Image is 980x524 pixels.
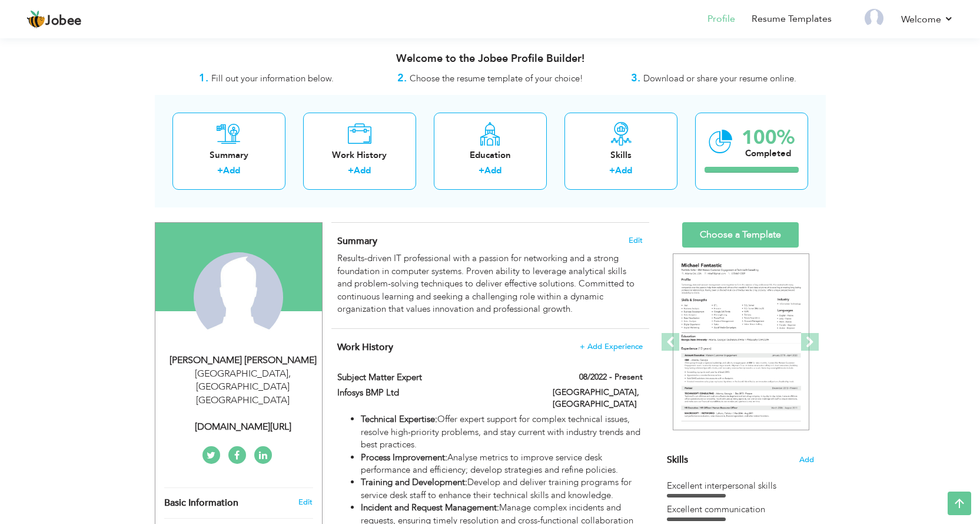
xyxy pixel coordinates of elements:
label: 08/2022 - Present [579,371,643,383]
div: [DOMAIN_NAME][URL] [164,420,322,434]
a: Add [223,164,240,176]
div: Results-driven IT professional with a passion for networking and a strong foundation in computer ... [337,252,642,315]
div: 100% [742,128,795,147]
strong: Process Improvement: [361,452,447,463]
span: Summary [337,235,377,248]
span: + Add Experience [580,342,643,351]
div: Excellent interpersonal skills [667,480,814,492]
span: Add [799,454,814,466]
span: , [288,367,291,380]
div: [PERSON_NAME] [PERSON_NAME] [164,354,322,367]
a: Add [615,164,632,176]
strong: Incident and Request Management: [361,502,499,513]
a: Add [354,164,371,176]
label: + [609,164,615,177]
strong: 2. [397,71,407,85]
strong: Training and Development: [361,476,467,488]
label: [GEOGRAPHIC_DATA], [GEOGRAPHIC_DATA] [553,387,643,410]
label: + [479,164,484,177]
a: Add [484,164,501,176]
a: Choose a Template [682,222,799,248]
li: Offer expert support for complex technical issues, resolve high-priority problems, and stay curre... [361,413,642,451]
span: Jobee [45,15,82,28]
a: Welcome [901,12,954,27]
a: Resume Templates [752,12,832,26]
span: Fill out your information below. [211,72,334,84]
strong: Technical Expertise: [361,413,437,425]
div: Summary [182,149,276,162]
label: Subject Matter Expert [337,371,535,384]
div: Completed [742,147,795,160]
div: Education [443,149,537,162]
span: Choose the resume template of your choice! [410,72,583,84]
label: + [348,164,354,177]
img: Profile Img [865,9,883,28]
a: Profile [707,12,735,26]
li: Develop and deliver training programs for service desk staff to enhance their technical skills an... [361,476,642,502]
img: Syed Jaseem Uddin [194,252,283,342]
h3: Welcome to the Jobee Profile Builder! [155,53,826,65]
span: Work History [337,341,393,354]
img: jobee.io [26,10,45,29]
div: Work History [313,149,407,162]
label: + [217,164,223,177]
a: Edit [298,497,313,507]
span: Edit [629,236,643,245]
h4: This helps to show the companies you have worked for. [337,341,642,353]
div: [GEOGRAPHIC_DATA] [GEOGRAPHIC_DATA] [GEOGRAPHIC_DATA] [164,367,322,408]
h4: Adding a summary is a quick and easy way to highlight your experience and interests. [337,235,642,247]
span: Download or share your resume online. [643,72,796,84]
strong: 3. [631,71,640,85]
label: Infosys BMP Ltd [337,387,535,399]
div: Excellent communication [667,503,814,516]
a: Jobee [26,10,82,29]
span: Basic Information [164,498,238,509]
strong: 1. [199,71,208,85]
li: Analyse metrics to improve service desk performance and efficiency; develop strategies and refine... [361,452,642,477]
div: Skills [574,149,668,162]
span: Skills [667,453,688,466]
